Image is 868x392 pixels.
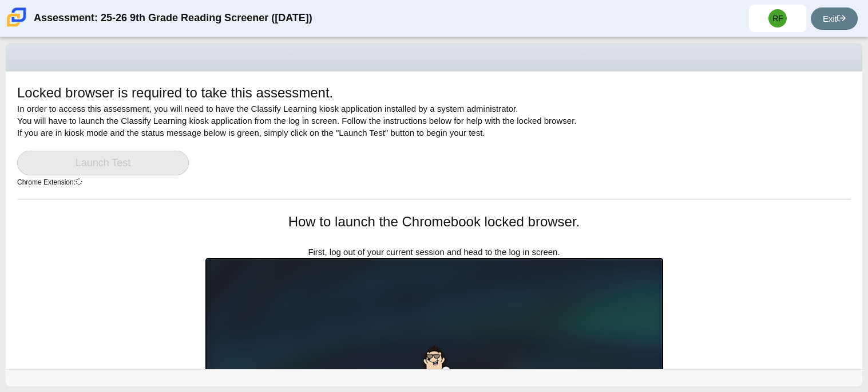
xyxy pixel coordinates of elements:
small: Chrome Extension: [17,178,82,186]
h1: Locked browser is required to take this assessment. [17,83,333,103]
div: Assessment: 25-26 9th Grade Reading Screener ([DATE]) [34,5,312,32]
div: In order to access this assessment, you will need to have the Classify Learning kiosk application... [17,83,851,199]
h1: How to launch the Chromebook locked browser. [205,212,663,232]
a: Launch Test [17,151,189,175]
span: RF [772,14,783,22]
a: Carmen School of Science & Technology [5,21,29,31]
a: Exit [811,7,858,30]
img: Carmen School of Science & Technology [5,5,29,29]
